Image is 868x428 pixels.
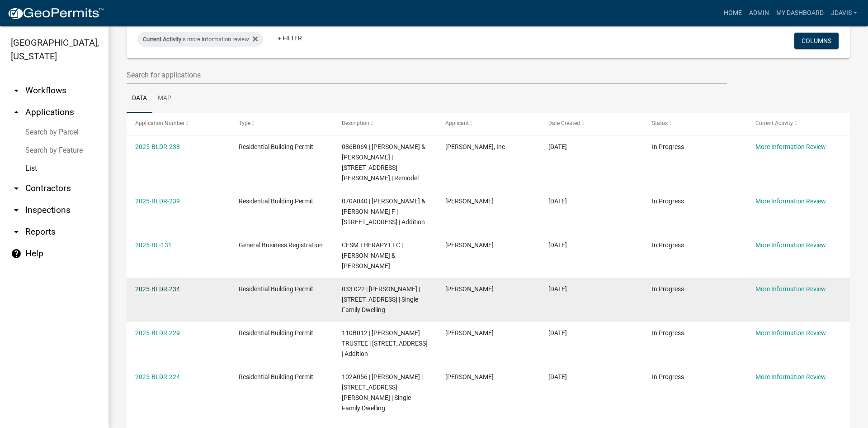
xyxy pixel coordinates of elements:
[11,183,22,194] i: arrow_drop_down
[755,285,826,293] a: More Information Review
[652,329,684,337] span: In Progress
[239,285,313,293] span: Residential Building Permit
[135,120,184,126] span: Application Number
[755,329,826,337] a: More Information Review
[342,143,425,181] span: 086B069 | GUNNINGHAM BRIAN & TERRI | 132 SPURGEON DR | Remodel
[342,285,420,313] span: 033 022 | ALECKSEN CHARLES | 175 CENTRAL RD | Single Family Dwelling
[137,32,263,47] div: is more information review
[746,113,850,135] datatable-header-cell: Current Activity
[127,84,152,113] a: Data
[230,113,334,135] datatable-header-cell: Type
[11,107,22,118] i: arrow_drop_up
[548,241,567,249] span: 08/05/2025
[11,248,22,259] i: help
[755,120,793,126] span: Current Activity
[652,197,684,205] span: In Progress
[239,241,323,249] span: General Business Registration
[342,120,369,126] span: Description
[135,143,180,150] a: 2025-BLDR-238
[239,329,313,337] span: Residential Building Permit
[143,36,181,43] span: Current Activity
[11,226,22,237] i: arrow_drop_down
[445,197,494,205] span: Deborah J. Thompson
[548,329,567,337] span: 07/22/2025
[540,113,643,135] datatable-header-cell: Date Created
[720,5,745,22] a: Home
[135,241,172,249] a: 2025-BL-131
[755,241,826,249] a: More Information Review
[548,197,567,205] span: 08/05/2025
[135,373,180,380] a: 2025-BLDR-224
[437,113,540,135] datatable-header-cell: Applicant
[652,285,684,293] span: In Progress
[643,113,747,135] datatable-header-cell: Status
[548,120,580,126] span: Date Created
[127,66,727,84] input: Search for applications
[445,373,494,380] span: Terrie Moon
[652,373,684,380] span: In Progress
[652,143,684,150] span: In Progress
[445,329,494,337] span: Kip Prange
[445,143,505,150] span: BL Bennett, Inc
[270,30,309,46] a: + Filter
[548,285,567,293] span: 07/31/2025
[652,241,684,249] span: In Progress
[333,113,437,135] datatable-header-cell: Description
[342,329,428,357] span: 110B012 | VANCE WILLIAM W TRUSTEE | 165 PINEWOOD DR | Addition
[755,373,826,380] a: More Information Review
[239,120,250,126] span: Type
[652,120,668,126] span: Status
[342,241,403,269] span: CESM THERAPY LLC | MARTIN CYNTHIA S & JOHN K
[135,329,180,337] a: 2025-BLDR-229
[135,197,180,205] a: 2025-BLDR-239
[342,373,423,411] span: 102A056 | TIRADO JAVIER | 115 ELLMAN DR | Single Family Dwelling
[127,113,230,135] datatable-header-cell: Application Number
[11,85,22,96] i: arrow_drop_down
[152,84,177,113] a: Map
[548,373,567,380] span: 07/19/2025
[239,143,313,150] span: Residential Building Permit
[745,5,773,22] a: Admin
[239,373,313,380] span: Residential Building Permit
[794,33,839,49] button: Columns
[239,197,313,205] span: Residential Building Permit
[445,241,494,249] span: Cynthia Martin
[135,285,180,293] a: 2025-BLDR-234
[827,5,861,22] a: jdavis
[11,205,22,216] i: arrow_drop_down
[342,197,425,226] span: 070A040 | THOMPSON DEBORAH J & STANDISH F | 172 HICKORY POINT DR | Addition
[445,120,469,126] span: Applicant
[548,143,567,150] span: 08/06/2025
[773,5,827,22] a: My Dashboard
[445,285,494,293] span: Charles Alecksen
[755,197,826,205] a: More Information Review
[755,143,826,150] a: More Information Review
